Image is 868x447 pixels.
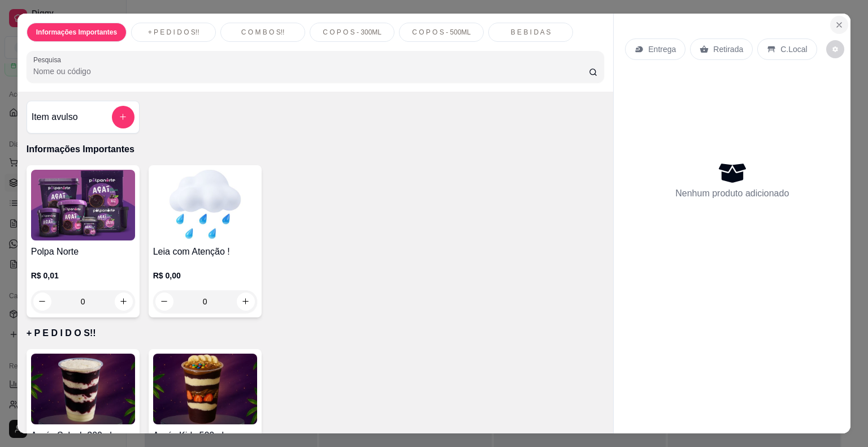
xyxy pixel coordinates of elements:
p: B E B I D A S [511,28,551,37]
p: Entrega [648,44,676,55]
button: decrease-product-quantity [826,40,844,58]
img: product-image [153,354,257,424]
p: Informações Importantes [27,143,605,156]
h4: Açaí - Kids 500ml [153,429,257,442]
p: C O P O S - 300ML [323,28,381,37]
h4: Leia com Atenção ! [153,245,257,259]
h4: Item avulso [32,110,78,124]
p: + P E D I D O S!! [148,28,199,37]
p: + P E D I D O S!! [27,326,605,340]
button: Close [830,16,848,34]
label: Pesquisa [33,55,65,65]
button: add-separate-item [112,106,134,128]
h4: Polpa Norte [31,245,135,259]
p: C.Local [780,44,807,55]
img: product-image [31,170,135,240]
p: C O P O S - 500ML [412,28,471,37]
button: increase-product-quantity [237,293,255,311]
button: decrease-product-quantity [155,293,173,311]
p: C O M B O S!! [241,28,285,37]
p: Nenhum produto adicionado [675,187,789,200]
input: Pesquisa [33,66,589,77]
img: product-image [31,354,135,424]
button: increase-product-quantity [115,293,133,311]
p: R$ 0,00 [153,270,257,281]
p: Retirada [713,44,743,55]
p: Informações Importantes [36,28,117,37]
p: R$ 0,01 [31,270,135,281]
h4: Açaí - Splash 300ml [31,429,135,442]
button: decrease-product-quantity [33,293,51,311]
img: product-image [153,170,257,240]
